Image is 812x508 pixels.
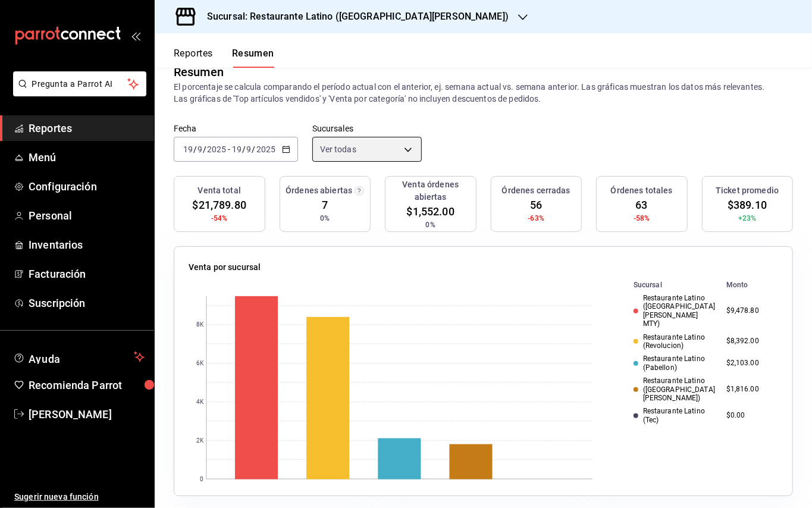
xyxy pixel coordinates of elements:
span: Recomienda Parrot [29,377,145,393]
span: / [242,145,246,154]
span: -54% [211,213,228,224]
span: Suscripción [29,295,145,311]
span: Personal [29,208,145,224]
span: / [203,145,206,154]
a: Pregunta a Parrot AI [8,86,146,99]
span: 56 [530,197,542,213]
div: Restaurante Latino (Tec) [634,407,717,424]
label: Fecha [174,125,298,133]
span: $21,789.80 [193,197,246,213]
span: - [228,145,230,154]
span: Pregunta a Parrot AI [32,78,128,90]
input: -- [231,145,242,154]
span: Inventarios [29,237,145,253]
div: Restaurante Latino (Revolucion) [634,333,717,350]
td: $8,392.00 [722,331,778,353]
text: 6K [196,360,204,367]
h3: Órdenes totales [611,184,673,197]
div: Resumen [174,63,224,81]
button: Resumen [232,48,274,68]
span: -63% [528,213,544,224]
div: navigation tabs [174,48,274,68]
span: Configuración [29,178,145,195]
input: -- [197,145,203,154]
span: +23% [738,213,757,224]
p: Venta por sucursal [189,261,261,274]
text: 2K [196,438,204,444]
span: 0% [426,219,435,230]
input: -- [183,145,193,154]
div: Restaurante Latino (Pabellon) [634,355,717,372]
label: Sucursales [312,125,422,133]
span: Menú [29,149,145,165]
span: Ayuda [29,350,129,364]
text: 8K [196,322,204,328]
span: / [252,145,256,154]
span: 0% [320,213,330,224]
button: Reportes [174,48,213,68]
p: El porcentaje se calcula comparando el período actual con el anterior, ej. semana actual vs. sema... [174,81,793,105]
input: ---- [256,145,276,154]
h3: Órdenes cerradas [502,184,570,197]
text: 0 [200,476,203,483]
input: ---- [206,145,227,154]
h3: Venta órdenes abiertas [390,178,471,203]
span: Ver todas [320,143,356,155]
span: $389.10 [728,197,767,213]
td: $1,816.00 [722,374,778,404]
th: Monto [722,278,778,291]
div: Restaurante Latino ([GEOGRAPHIC_DATA][PERSON_NAME] MTY) [634,294,717,328]
h3: Venta total [198,184,241,197]
td: $0.00 [722,404,778,427]
h3: Sucursal: Restaurante Latino ([GEOGRAPHIC_DATA][PERSON_NAME]) [197,10,509,24]
td: $9,478.80 [722,291,778,331]
th: Sucursal [615,278,722,291]
button: open_drawer_menu [131,31,140,40]
span: -58% [634,213,650,224]
text: 4K [196,399,204,406]
span: $1,552.00 [407,203,454,219]
div: Restaurante Latino ([GEOGRAPHIC_DATA][PERSON_NAME]) [634,377,717,402]
span: Sugerir nueva función [14,491,145,503]
span: 7 [322,197,328,213]
span: Facturación [29,266,145,282]
span: Reportes [29,120,145,136]
span: 63 [636,197,648,213]
td: $2,103.00 [722,352,778,374]
span: [PERSON_NAME] [29,406,145,422]
h3: Ticket promedio [716,184,779,197]
button: Pregunta a Parrot AI [13,71,146,96]
h3: Órdenes abiertas [286,184,352,197]
input: -- [246,145,252,154]
span: / [193,145,197,154]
